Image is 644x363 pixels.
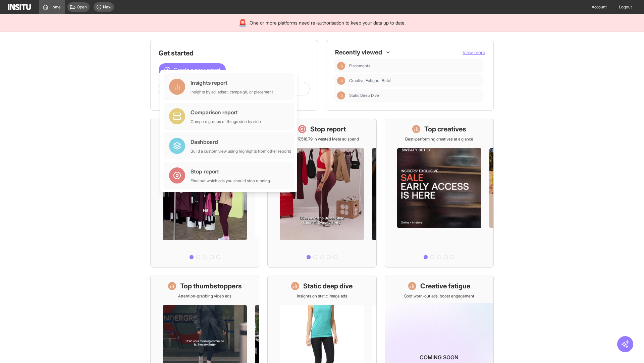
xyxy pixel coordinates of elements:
div: Insights by ad, adset, campaign, or placement [191,89,273,95]
img: Logo [8,4,31,10]
a: What's live nowSee all active ads instantly [150,119,259,268]
p: Best-performing creatives at a glance [405,136,473,142]
button: Create a new report [159,63,226,77]
h1: Get started [159,48,310,58]
span: One or more platforms need re-authorisation to keep your data up to date. [250,19,406,26]
h1: Top creatives [424,124,466,134]
p: Save £17,516.79 in wasted Meta ad spend [285,136,359,142]
a: Stop reportSave £17,516.79 in wasted Meta ad spend [267,119,376,268]
div: Find out which ads you should stop running [191,178,270,184]
a: Top creativesBest-performing creatives at a glance [385,119,494,268]
span: View more [463,49,485,55]
span: Open [77,4,87,10]
span: Creative Fatigue [Beta] [349,78,391,83]
div: Build a custom view using highlights from other reports [191,149,291,154]
div: Insights report [191,79,273,87]
h1: Stop report [310,124,346,134]
span: Static Deep Dive [349,93,379,98]
span: Placements [349,63,480,69]
p: Insights on static image ads [297,293,347,299]
div: Dashboard [191,138,291,146]
div: Insights [337,62,345,70]
div: Compare groups of things side by side [191,119,261,124]
div: Insights [337,91,345,99]
div: 🚨 [238,18,247,28]
span: Create a new report [173,66,220,74]
p: Attention-grabbing video ads [178,293,231,299]
button: View more [463,49,485,56]
div: Comparison report [191,108,261,116]
h1: Top thumbstoppers [180,281,242,291]
span: Creative Fatigue [Beta] [349,78,480,83]
span: Home [50,4,61,10]
h1: Static deep dive [303,281,353,291]
div: Insights [337,77,345,85]
span: Static Deep Dive [349,93,480,98]
span: New [103,4,111,10]
span: Placements [349,63,370,69]
div: Stop report [191,167,270,175]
